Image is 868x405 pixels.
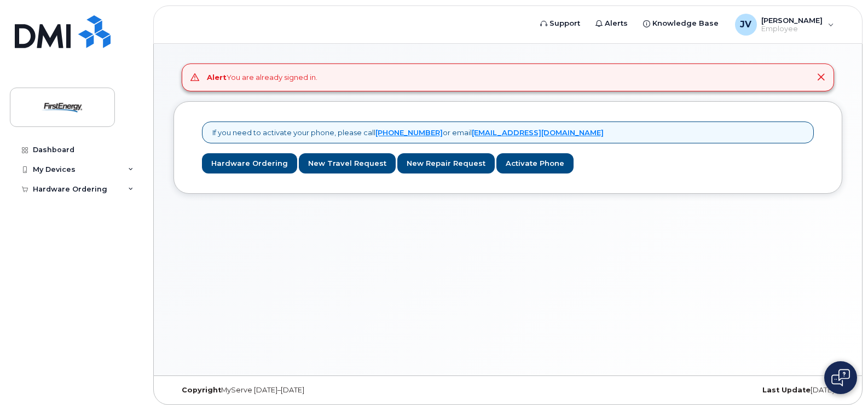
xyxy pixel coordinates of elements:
[472,128,604,137] a: [EMAIL_ADDRESS][DOMAIN_NAME]
[182,386,221,394] strong: Copyright
[173,386,396,395] div: MyServe [DATE]–[DATE]
[397,153,495,173] a: New Repair Request
[496,153,574,173] a: Activate Phone
[620,386,842,395] div: [DATE]
[831,369,850,386] img: Open chat
[202,153,297,173] a: Hardware Ordering
[207,73,227,82] strong: Alert
[207,72,317,83] div: You are already signed in.
[375,128,443,137] a: [PHONE_NUMBER]
[212,128,604,138] p: If you need to activate your phone, please call or email
[299,153,396,173] a: New Travel Request
[762,386,811,394] strong: Last Update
